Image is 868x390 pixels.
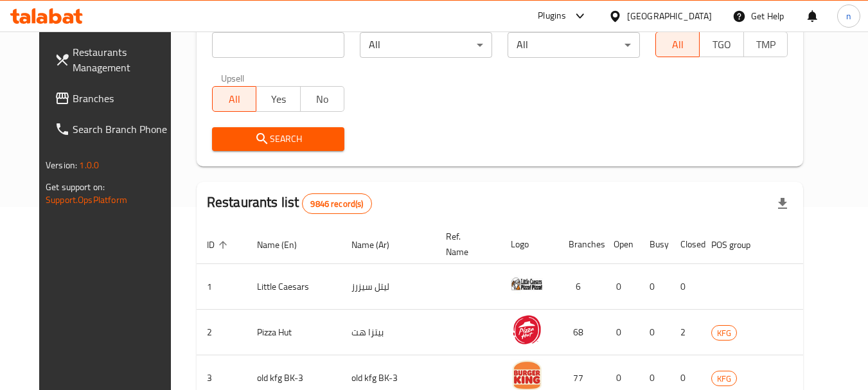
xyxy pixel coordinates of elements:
[44,37,184,83] a: Restaurants Management
[603,310,639,355] td: 0
[749,35,783,54] span: TMP
[303,198,371,210] span: 9846 record(s)
[212,32,344,58] input: Search for restaurant name or ID..
[446,229,485,260] span: Ref. Name
[44,83,184,114] a: Branches
[711,237,767,253] span: POS group
[639,264,670,310] td: 0
[699,31,743,57] button: TGO
[360,32,492,58] div: All
[221,73,245,82] label: Upsell
[197,264,247,310] td: 1
[256,86,300,112] button: Yes
[207,237,231,253] span: ID
[46,179,105,195] span: Get support on:
[247,310,341,355] td: Pizza Hut
[670,225,701,264] th: Closed
[212,86,256,112] button: All
[670,310,701,355] td: 2
[306,90,339,109] span: No
[670,264,701,310] td: 0
[207,193,372,214] h2: Restaurants list
[73,121,174,137] span: Search Branch Phone
[212,127,344,151] button: Search
[603,264,639,310] td: 0
[655,31,700,57] button: All
[300,86,344,112] button: No
[197,310,247,355] td: 2
[511,268,543,300] img: Little Caesars
[705,35,738,54] span: TGO
[44,114,184,145] a: Search Branch Phone
[341,264,436,310] td: ليتل سيزرز
[661,35,695,54] span: All
[46,191,127,208] a: Support.OpsPlatform
[341,310,436,355] td: بيتزا هت
[639,225,670,264] th: Busy
[500,225,558,264] th: Logo
[627,9,712,23] div: [GEOGRAPHIC_DATA]
[73,44,174,75] span: Restaurants Management
[247,264,341,310] td: Little Caesars
[73,91,174,106] span: Branches
[558,310,603,355] td: 68
[846,9,851,23] span: n
[558,225,603,264] th: Branches
[222,131,334,147] span: Search
[508,32,640,58] div: All
[639,310,670,355] td: 0
[46,157,77,173] span: Version:
[79,157,99,173] span: 1.0.0
[603,225,639,264] th: Open
[743,31,788,57] button: TMP
[218,90,251,109] span: All
[511,314,543,346] img: Pizza Hut
[767,188,798,219] div: Export file
[261,90,295,109] span: Yes
[712,326,736,341] span: KFG
[538,8,566,24] div: Plugins
[257,237,314,253] span: Name (En)
[712,371,736,386] span: KFG
[558,264,603,310] td: 6
[302,193,371,214] div: Total records count
[351,237,406,253] span: Name (Ar)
